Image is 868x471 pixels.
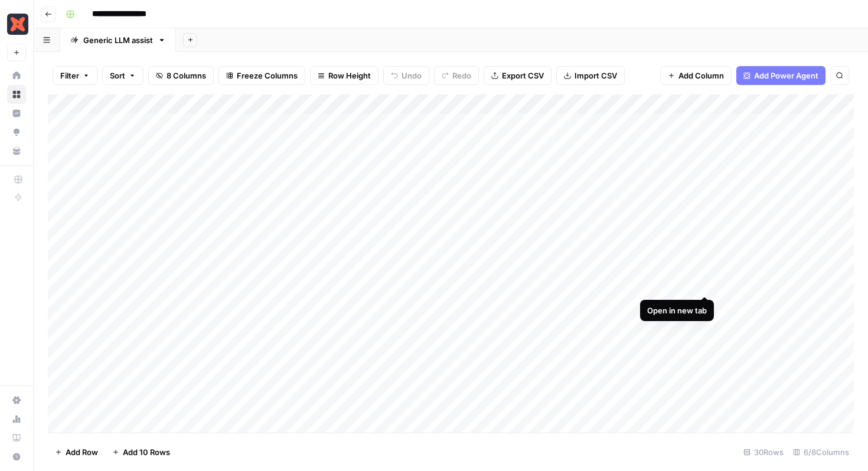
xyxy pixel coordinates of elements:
[647,305,707,316] div: Open in new tab
[83,34,153,46] div: Generic LLM assist
[556,66,625,85] button: Import CSV
[452,70,471,81] span: Redo
[53,66,97,85] button: Filter
[678,70,724,81] span: Add Column
[110,70,125,81] span: Sort
[7,123,26,142] a: Opportunities
[7,104,26,123] a: Insights
[7,66,26,85] a: Home
[148,66,214,85] button: 8 Columns
[739,443,788,462] div: 30 Rows
[66,446,98,458] span: Add Row
[7,9,26,39] button: Workspace: Marketing - dbt Labs
[660,66,732,85] button: Add Column
[7,410,26,429] a: Usage
[48,443,105,462] button: Add Row
[7,142,26,161] a: Your Data
[328,70,371,81] span: Row Height
[60,28,176,52] a: Generic LLM assist
[123,446,170,458] span: Add 10 Rows
[237,70,298,81] span: Freeze Columns
[310,66,378,85] button: Row Height
[167,70,206,81] span: 8 Columns
[105,443,177,462] button: Add 10 Rows
[502,70,544,81] span: Export CSV
[434,66,479,85] button: Redo
[788,443,854,462] div: 6/8 Columns
[383,66,429,85] button: Undo
[736,66,825,85] button: Add Power Agent
[7,429,26,447] a: Learning Hub
[575,70,617,81] span: Import CSV
[484,66,552,85] button: Export CSV
[754,70,818,81] span: Add Power Agent
[102,66,143,85] button: Sort
[7,391,26,410] a: Settings
[7,447,26,466] button: Help + Support
[7,85,26,104] a: Browse
[7,14,28,35] img: Marketing - dbt Labs Logo
[402,70,422,81] span: Undo
[60,70,79,81] span: Filter
[218,66,305,85] button: Freeze Columns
